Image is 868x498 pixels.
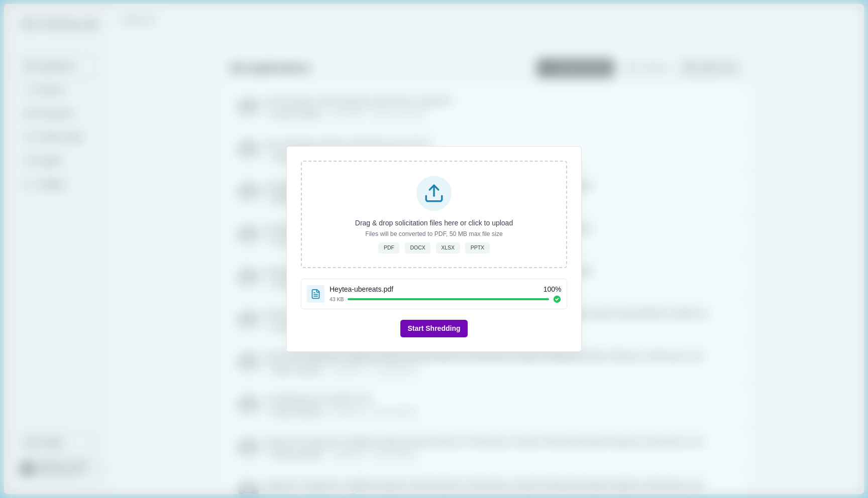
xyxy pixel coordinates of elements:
span: 100 % [544,284,562,295]
span: PDF [384,244,394,251]
button: Start Shredding [400,320,467,337]
span: Heytea-ubereats.pdf [330,284,393,295]
span: XLSX [441,244,455,251]
span: PPTX [471,244,484,251]
p: Drag & drop solicitation files here or click to upload [355,218,513,228]
span: DOCX [410,244,425,251]
p: Files will be converted to PDF, 50 MB max file size [365,230,503,239]
span: 43 KB [330,296,344,303]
